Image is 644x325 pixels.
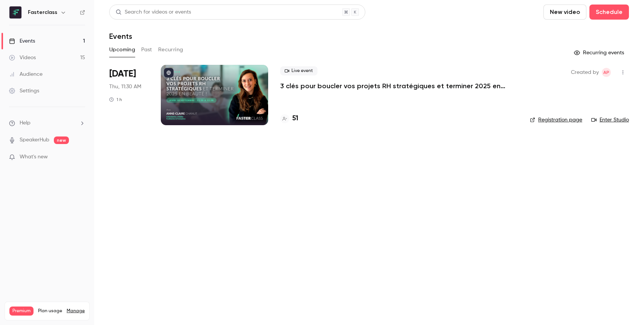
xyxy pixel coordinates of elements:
[530,116,582,124] a: Registration page
[109,44,135,56] button: Upcoming
[9,54,36,61] div: Videos
[292,113,298,124] h4: 51
[9,71,43,78] div: Audience
[9,87,39,95] div: Settings
[28,9,57,16] h6: Fasterclass
[603,68,609,77] span: AP
[571,68,599,77] span: Created by
[9,307,34,316] span: Premium
[54,136,69,144] span: new
[591,116,629,124] a: Enter Studio
[20,119,31,127] span: Help
[9,37,35,45] div: Events
[589,5,629,20] button: Schedule
[109,68,136,80] span: [DATE]
[38,308,62,314] span: Plan usage
[116,8,191,16] div: Search for videos or events
[20,136,49,144] a: SpeakerHub
[109,83,141,90] span: Thu, 11:30 AM
[158,44,183,56] button: Recurring
[280,66,317,75] span: Live event
[571,47,629,59] button: Recurring events
[67,308,85,314] a: Manage
[109,32,132,41] h1: Events
[280,81,506,90] a: 3 clés pour boucler vos projets RH stratégiques et terminer 2025 en beauté !
[9,6,21,18] img: Fasterclass
[9,119,85,127] li: help-dropdown-opener
[141,44,152,56] button: Past
[109,65,149,125] div: Sep 18 Thu, 11:30 AM (Europe/Paris)
[280,113,298,124] a: 51
[109,97,122,103] div: 1 h
[602,68,611,77] span: Amory Panné
[543,5,586,20] button: New video
[20,153,48,161] span: What's new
